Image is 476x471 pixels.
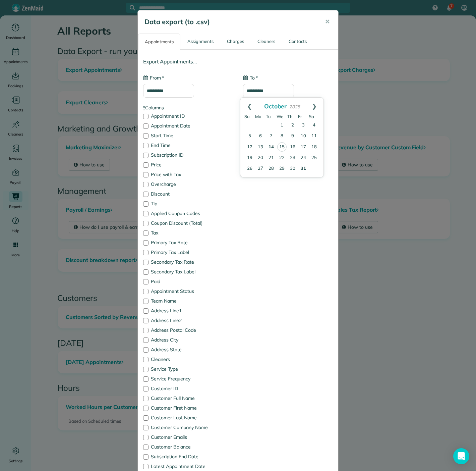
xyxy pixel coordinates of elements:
label: Cleaners [143,357,233,362]
a: 7 [266,131,277,142]
label: Address Line1 [143,308,233,313]
span: Friday [298,114,302,119]
span: 2025 [289,104,300,109]
label: Subscription End Date [143,454,233,459]
a: 25 [309,153,319,163]
a: 1 [277,120,287,131]
a: 9 [287,131,298,142]
label: Start Time [143,133,233,138]
label: Coupon Discount (Total) [143,221,233,225]
label: Secondary Tax Rate [143,260,233,264]
label: Overcharge [143,182,233,187]
a: 19 [244,153,255,163]
label: Subscription ID [143,153,233,157]
a: 6 [255,131,266,142]
span: Saturday [309,114,314,119]
a: 14 [266,142,277,153]
label: Appointment Date [143,123,233,128]
a: Prev [240,98,259,114]
a: 28 [266,163,277,174]
a: 12 [244,142,255,153]
label: Customer Full Name [143,396,233,401]
a: 16 [287,142,298,153]
label: Customer ID [143,386,233,391]
a: 3 [298,120,309,131]
label: Customer First Name [143,406,233,410]
a: 8 [277,131,287,142]
a: 15 [277,142,287,152]
label: From [143,74,164,81]
label: Latest Appointment Date [143,464,233,469]
a: Appointments [138,34,180,50]
label: Service Type [143,367,233,371]
span: October [264,102,287,110]
label: Primary Tax Rate [143,240,233,245]
label: To [243,74,258,81]
a: 26 [244,163,255,174]
label: End Time [143,143,233,148]
a: 22 [277,153,287,163]
label: Team Name [143,299,233,303]
label: Customer Balance [143,444,233,449]
a: 27 [255,163,266,174]
label: Customer Last Name [143,415,233,420]
label: Discount [143,192,233,196]
label: Address City [143,337,233,342]
label: Appointment Status [143,289,233,294]
span: Thursday [287,114,293,119]
label: Primary Tax Label [143,250,233,255]
a: 5 [244,131,255,142]
a: Contacts [282,34,313,49]
a: 30 [287,163,298,174]
a: 29 [277,163,287,174]
a: 20 [255,153,266,163]
label: Address State [143,347,233,352]
label: Tip [143,201,233,206]
label: Tax [143,230,233,235]
a: Cleaners [251,34,282,49]
span: Wednesday [277,114,283,119]
h5: Data export (to .csv) [144,17,315,27]
h4: Export Appointments... [143,59,333,64]
a: 13 [255,142,266,153]
label: Appointment ID [143,114,233,118]
a: Next [305,98,323,114]
a: 31 [298,163,309,174]
a: 11 [309,131,319,142]
div: Open Intercom Messenger [453,448,469,464]
label: Price with Tax [143,172,233,177]
label: Address Postal Code [143,328,233,332]
a: Assignments [181,34,220,49]
a: 18 [309,142,319,153]
a: 23 [287,153,298,163]
label: Service Frequency [143,376,233,381]
span: Monday [255,114,261,119]
label: Customer Company Name [143,425,233,430]
span: ✕ [325,18,330,25]
label: Customer Emails [143,435,233,439]
label: Price [143,162,233,167]
a: Charges [221,34,250,49]
label: Address Line2 [143,318,233,323]
label: Secondary Tax Label [143,269,233,274]
a: 4 [309,120,319,131]
a: 21 [266,153,277,163]
label: Applied Coupon Codes [143,211,233,216]
a: 2 [287,120,298,131]
span: Sunday [244,114,250,119]
a: 17 [298,142,309,153]
label: Paid [143,279,233,284]
a: 10 [298,131,309,142]
label: Columns [143,104,233,111]
a: 24 [298,153,309,163]
span: Tuesday [266,114,271,119]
